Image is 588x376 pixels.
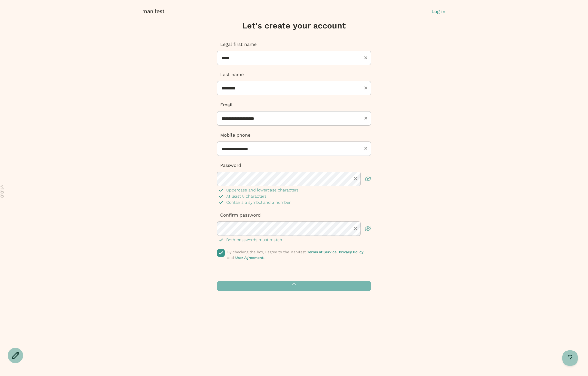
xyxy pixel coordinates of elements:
[217,101,371,108] p: Email
[217,71,371,78] p: Last name
[217,162,371,169] p: Password
[227,250,365,260] span: By checking the box, I agree to the Manifest , , and
[226,187,299,193] p: Uppercase and lowercase characters
[226,237,282,243] p: Both passwords must match
[226,199,291,206] p: Contains a symbol and a number
[217,41,371,48] p: Legal first name
[339,250,364,254] a: Privacy Policy
[226,193,267,199] p: At least 8 characters
[562,350,578,366] iframe: Help Scout Beacon - Open
[307,250,337,254] a: Terms of Service
[217,132,371,138] p: Mobile phone
[235,256,264,260] a: User Agreement.
[217,212,371,218] p: Confirm password
[432,8,445,15] button: Log in
[217,21,371,31] h3: Let's create your account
